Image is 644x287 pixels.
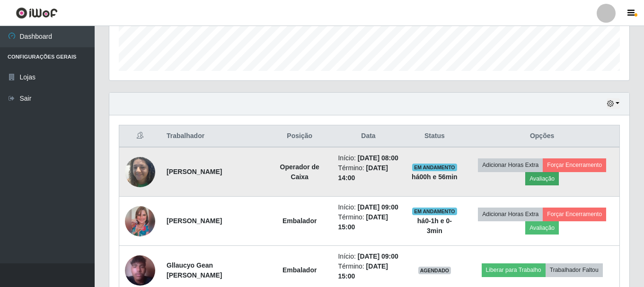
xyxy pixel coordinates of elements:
li: Início: [338,202,398,212]
button: Trabalhador Faltou [546,263,603,277]
strong: [PERSON_NAME] [167,217,222,225]
button: Avaliação [525,172,559,185]
strong: Gllaucyo Gean [PERSON_NAME] [167,261,222,279]
li: Início: [338,252,398,261]
span: EM ANDAMENTO [412,208,457,215]
img: 1753388876118.jpeg [125,206,155,236]
th: Posição [267,125,333,148]
th: Opções [465,125,619,148]
strong: há 0-1 h e 0-3 min [417,217,452,235]
li: Início: [338,153,398,163]
li: Término: [338,261,398,281]
strong: Embalador [282,217,317,225]
th: Status [405,125,465,148]
strong: Operador de Caixa [280,163,319,181]
strong: há 00 h e 56 min [412,173,458,181]
button: Avaliação [525,221,559,235]
img: CoreUI Logo [16,7,58,19]
time: [DATE] 09:00 [358,203,398,211]
th: Trabalhador [161,125,267,148]
li: Término: [338,163,398,183]
button: Liberar para Trabalho [482,263,546,277]
button: Adicionar Horas Extra [478,208,543,221]
th: Data [332,125,404,148]
strong: [PERSON_NAME] [167,168,222,175]
button: Forçar Encerramento [543,158,606,172]
time: [DATE] 09:00 [358,252,398,260]
li: Término: [338,212,398,232]
img: 1736128144098.jpeg [125,152,155,192]
button: Forçar Encerramento [543,208,606,221]
span: EM ANDAMENTO [412,164,457,171]
strong: Embalador [282,266,317,274]
span: AGENDADO [418,267,451,274]
time: [DATE] 08:00 [358,154,398,162]
button: Adicionar Horas Extra [478,158,543,172]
